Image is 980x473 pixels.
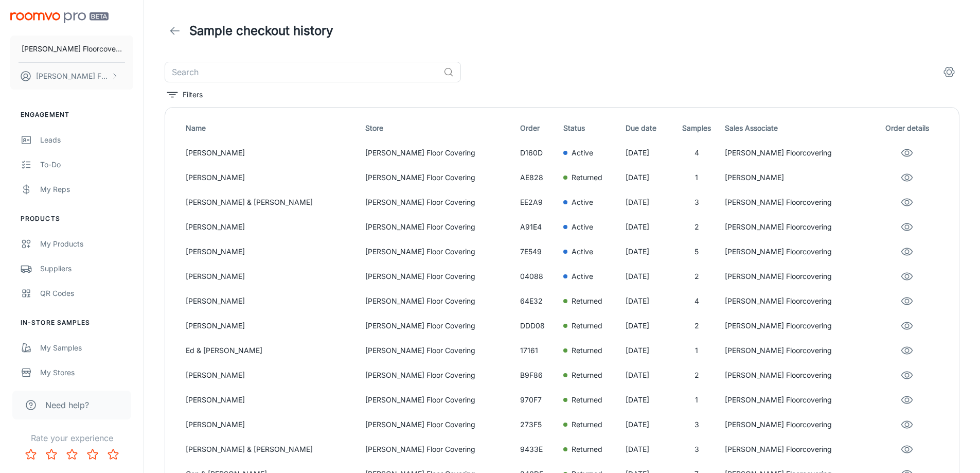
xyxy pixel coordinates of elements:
th: Samples [672,116,721,141]
button: eye [897,414,917,435]
p: DDD08 [520,320,555,331]
th: Due date [621,116,673,141]
p: [PERSON_NAME] Floor Covering [365,394,512,406]
p: Returned [572,320,602,331]
p: [PERSON_NAME] & [PERSON_NAME] [186,197,357,208]
p: 273F5 [520,419,555,430]
button: eye [897,439,917,460]
p: 5 [676,246,717,257]
p: 64E32 [520,295,555,307]
p: [PERSON_NAME] Floor Covering [365,345,512,356]
p: [DATE] [626,320,669,331]
p: 1 [676,172,717,183]
p: [PERSON_NAME] Floor Covering [365,370,512,381]
div: My Reps [40,184,133,195]
p: [PERSON_NAME] Floorcovering [725,320,867,331]
button: Rate 3 star [62,444,82,465]
p: 3 [676,444,717,455]
p: [PERSON_NAME] Floor Covering [365,147,512,159]
button: filter [165,86,205,103]
button: Rate 2 star [41,444,62,465]
p: Active [572,221,593,233]
p: [DATE] [626,221,669,233]
p: 1 [676,345,717,356]
p: Ed & [PERSON_NAME] [186,345,357,356]
button: eye [897,143,917,163]
p: [PERSON_NAME] [186,419,357,430]
p: B9F86 [520,370,555,381]
p: [DATE] [626,345,669,356]
p: [PERSON_NAME] Floor Covering [365,246,512,257]
p: [PERSON_NAME] [186,394,357,406]
div: My Products [40,238,133,250]
button: eye [897,217,917,237]
p: [PERSON_NAME] [186,147,357,159]
p: 17161 [520,345,555,356]
p: [PERSON_NAME] Floorcovering [725,419,867,430]
button: columns [939,62,959,82]
div: My Stores [40,367,133,378]
p: Returned [572,295,602,307]
p: [PERSON_NAME] Floor Covering [365,197,512,208]
p: D160D [520,147,555,159]
p: [PERSON_NAME] Floorcovering [725,147,867,159]
p: [DATE] [626,246,669,257]
p: [DATE] [626,419,669,430]
p: 4 [676,295,717,307]
p: [DATE] [626,271,669,282]
p: A91E4 [520,221,555,233]
th: Name [173,116,361,141]
p: [DATE] [626,172,669,183]
p: [PERSON_NAME] [186,295,357,307]
p: [PERSON_NAME] Floorcovering [725,295,867,307]
p: [PERSON_NAME] & [PERSON_NAME] [186,444,357,455]
button: [PERSON_NAME] Floorcovering [10,63,133,90]
p: Returned [572,444,602,455]
p: Active [572,246,593,257]
p: 3 [676,419,717,430]
p: [PERSON_NAME] Floor Covering [365,221,512,233]
p: Active [572,197,593,208]
p: Returned [572,394,602,406]
p: AE828 [520,172,555,183]
p: [PERSON_NAME] Floorcovering [725,246,867,257]
button: Rate 5 star [103,444,123,465]
p: [DATE] [626,197,669,208]
p: [DATE] [626,295,669,307]
p: [PERSON_NAME] Floorcovering [725,221,867,233]
button: eye [897,192,917,213]
p: [DATE] [626,370,669,381]
p: 2 [676,370,717,381]
div: Leads [40,134,133,146]
p: 04088 [520,271,555,282]
img: Roomvo PRO Beta [10,12,109,23]
p: [DATE] [626,147,669,159]
button: eye [897,340,917,361]
button: eye [897,390,917,410]
button: eye [897,365,917,386]
div: To-do [40,159,133,170]
p: [PERSON_NAME] Floorcovering [725,444,867,455]
p: [PERSON_NAME] Floor Covering [365,320,512,331]
p: Returned [572,345,602,356]
th: Status [559,116,621,141]
p: Active [572,271,593,282]
p: 2 [676,271,717,282]
p: [PERSON_NAME] Floorcovering [725,271,867,282]
h1: Sample checkout history [189,22,333,40]
p: [PERSON_NAME] Floor Covering [365,419,512,430]
p: 4 [676,147,717,159]
p: [DATE] [626,394,669,406]
p: [PERSON_NAME] Floor Covering [365,295,512,307]
p: 1 [676,394,717,406]
span: Need help? [45,399,89,411]
button: Rate 1 star [21,444,41,465]
th: Order [516,116,559,141]
th: Store [361,116,516,141]
p: Returned [572,172,602,183]
button: eye [897,167,917,188]
button: eye [897,241,917,262]
div: My Samples [40,342,133,354]
p: [PERSON_NAME] [186,320,357,331]
p: EE2A9 [520,197,555,208]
